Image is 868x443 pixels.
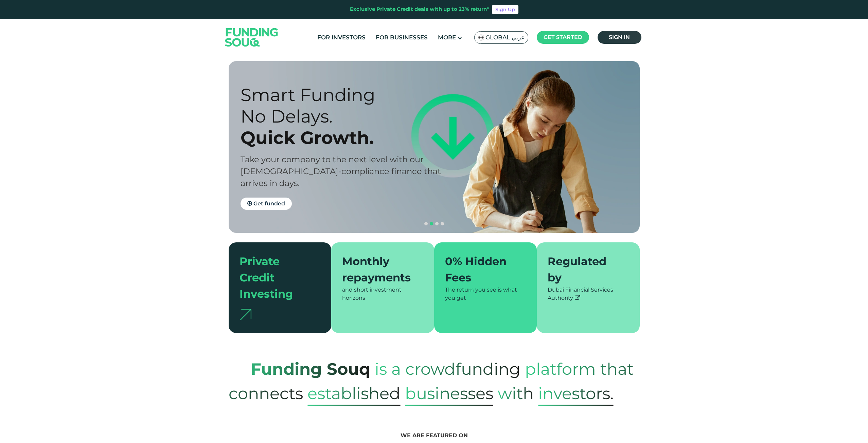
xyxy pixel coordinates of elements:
[241,127,446,148] div: Quick Growth.
[492,5,518,14] a: Sign Up
[350,5,489,13] div: Exclusive Private Credit deals with up to 23% return*
[241,84,446,106] div: Smart Funding
[538,381,614,406] span: Investors.
[544,34,582,40] span: Get started
[241,165,446,189] div: [DEMOGRAPHIC_DATA]-compliance finance that arrives in days.
[440,221,445,226] button: navigation
[241,153,446,165] div: Take your company to the next level with our
[241,106,446,127] div: No Delays.
[438,34,456,41] span: More
[241,198,292,210] a: Get funded
[485,34,525,41] span: Global عربي
[445,253,518,286] div: 0% Hidden Fees
[307,381,401,406] span: established
[342,286,423,302] div: and short investment horizons
[253,200,285,207] span: Get funded
[240,253,313,302] div: Private Credit Investing
[374,32,429,43] a: For Businesses
[218,20,285,54] img: Logo
[342,253,415,286] div: Monthly repayments
[229,352,634,410] span: platform that connects
[445,286,526,302] div: The return you see is what you get
[429,221,434,226] button: navigation
[548,253,621,286] div: Regulated by
[251,359,370,379] strong: Funding Souq
[405,381,493,406] span: Businesses
[423,221,429,226] button: navigation
[375,352,520,386] span: is a crowdfunding
[434,221,440,226] button: navigation
[598,31,641,44] a: Sign in
[401,432,468,439] span: We are featured on
[609,34,630,40] span: Sign in
[240,309,251,320] img: arrow
[316,32,367,43] a: For Investors
[478,35,484,40] img: SA Flag
[498,377,534,410] span: with
[548,286,629,302] div: Dubai Financial Services Authority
